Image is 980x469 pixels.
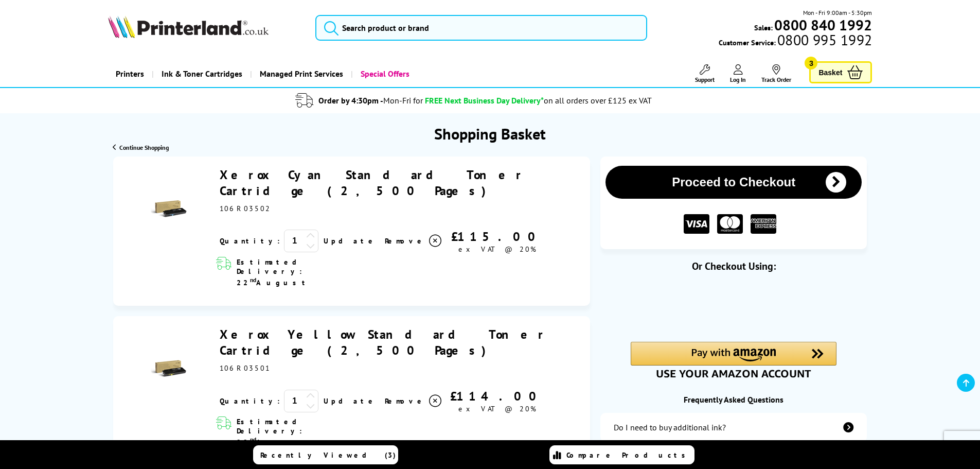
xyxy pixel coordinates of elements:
span: Compare Products [566,450,691,460]
span: Remove [385,236,425,246]
a: Update [324,396,377,406]
div: £115.00 [443,229,551,245]
img: MASTER CARD [717,214,743,234]
span: Quantity: [220,236,280,246]
a: Log In [730,64,746,83]
img: Xerox Yellow Standard Toner Cartridge (2,500 Pages) [151,351,187,387]
span: ex VAT @ 20% [458,404,536,413]
span: Recently Viewed (3) [260,450,396,460]
a: Basket 3 [809,61,872,83]
li: modal_delivery [84,92,864,110]
a: Update [324,236,377,246]
a: Compare Products [549,445,694,464]
span: FREE Next Business Day Delivery* [425,95,544,106]
div: Amazon Pay - Use your Amazon account [631,342,836,378]
span: Customer Service: [719,35,872,47]
a: additional-ink [600,413,867,442]
iframe: PayPal [631,289,836,324]
span: 106R03502 [220,204,271,213]
sup: nd [250,276,256,284]
a: Track Order [761,64,791,83]
a: Managed Print Services [250,61,351,87]
div: £114.00 [443,388,551,404]
a: Ink & Toner Cartridges [152,61,250,87]
img: VISA [684,214,709,234]
h1: Shopping Basket [434,124,546,144]
span: Quantity: [220,396,280,406]
a: 0800 840 1992 [773,20,872,30]
input: Search product or brand [315,15,647,41]
span: 3 [805,57,817,70]
span: Remove [385,396,425,406]
span: 106R03501 [220,363,270,373]
span: Sales: [754,23,773,32]
button: Proceed to Checkout [605,166,862,199]
span: 0800 995 1992 [776,35,872,45]
b: 0800 840 1992 [774,15,872,34]
a: Support [695,64,715,83]
div: on all orders over £125 ex VAT [544,95,652,106]
a: Continue Shopping [113,144,169,151]
a: Xerox Cyan Standard Toner Cartridge (2,500 Pages) [220,167,525,199]
img: Xerox Cyan Standard Toner Cartridge (2,500 Pages) [151,191,187,227]
span: Order by 4:30pm - [318,95,423,106]
span: Mon - Fri 9:00am - 5:30pm [803,8,872,18]
a: Delete item from your basket [385,233,443,249]
span: Support [695,76,715,83]
a: Delete item from your basket [385,393,443,409]
a: Printerland Logo [108,15,303,40]
img: Printerland Logo [108,15,269,38]
span: Log In [730,76,746,83]
div: Do I need to buy additional ink? [614,422,726,432]
div: Or Checkout Using: [600,259,867,273]
a: Special Offers [351,61,417,87]
sup: nd [250,436,256,443]
a: Printers [108,61,152,87]
a: Xerox Yellow Standard Toner Cartridge (2,500 Pages) [220,326,547,358]
a: Recently Viewed (3) [253,445,398,464]
div: Frequently Asked Questions [600,394,867,405]
span: Continue Shopping [119,144,169,151]
span: Estimated Delivery: 22 August [237,417,364,447]
span: Mon-Fri for [383,95,423,106]
span: ex VAT @ 20% [458,245,536,254]
span: Estimated Delivery: 22 August [237,257,364,287]
img: American Express [751,214,776,234]
span: Ink & Toner Cartridges [162,61,242,87]
span: Basket [818,65,842,79]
